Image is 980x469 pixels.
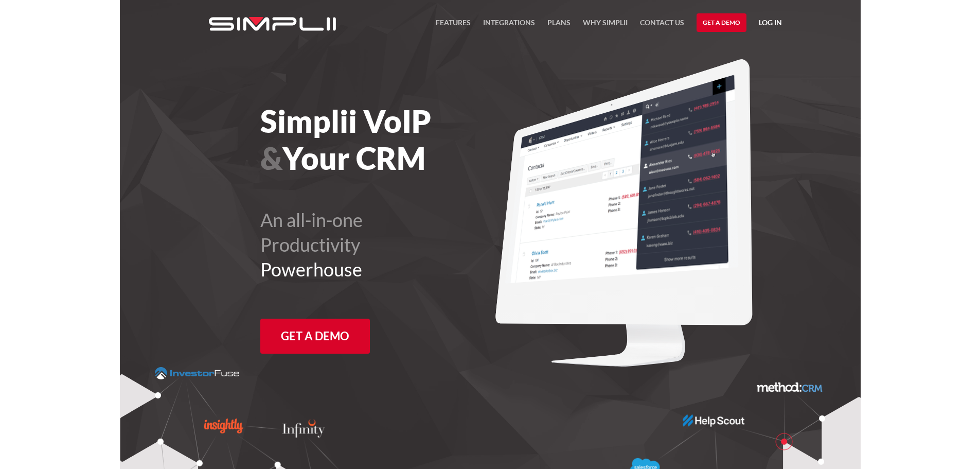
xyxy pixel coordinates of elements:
[209,17,336,31] img: Simplii
[260,258,362,281] span: Powerhouse
[260,319,370,354] a: Get a Demo
[640,16,684,35] a: Contact US
[697,13,746,32] a: Get a Demo
[759,16,782,32] a: Log in
[483,16,535,35] a: Integrations
[436,16,471,35] a: FEATURES
[260,140,282,177] span: &
[583,16,628,35] a: Why Simplii
[260,102,547,177] h1: Simplii VoIP Your CRM
[547,16,571,35] a: Plans
[260,207,547,282] h2: An all-in-one Productivity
